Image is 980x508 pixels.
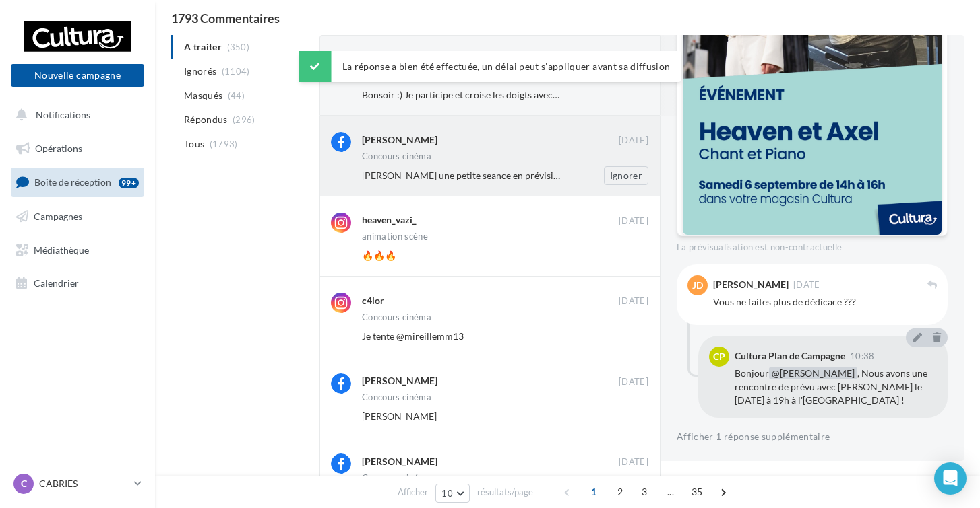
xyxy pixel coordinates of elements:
[793,281,823,289] span: [DATE]
[39,477,129,491] p: CABRIES
[735,351,845,361] div: Cultura Plan de Campagne
[769,367,857,379] span: @[PERSON_NAME]
[362,474,431,482] div: Concours cinéma
[8,135,147,163] a: Opérations
[34,176,111,188] span: Boîte de réception
[36,109,90,120] span: Notifications
[609,481,631,503] span: 2
[362,455,437,468] div: [PERSON_NAME]
[619,456,648,468] span: [DATE]
[35,143,82,154] span: Opérations
[362,313,431,322] div: Concours cinéma
[362,374,437,388] div: [PERSON_NAME]
[619,215,648,227] span: [DATE]
[677,429,830,445] button: Afficher 1 réponse supplémentaire
[34,211,82,222] span: Campagnes
[228,90,245,101] span: (44)
[362,330,464,342] span: Je tente @mireillemm13
[8,269,147,297] a: Calendrier
[362,170,575,181] span: [PERSON_NAME] une petite seance en prévision ;P
[34,244,89,255] span: Médiathèque
[184,89,222,102] span: Masqués
[184,113,228,126] span: Répondus
[171,12,964,24] div: 1793 Commentaires
[713,280,789,289] div: [PERSON_NAME]
[441,488,453,499] span: 10
[619,135,648,147] span: [DATE]
[8,203,147,231] a: Campagnes
[619,295,648,307] span: [DATE]
[11,471,144,497] a: C CABRIES
[362,250,396,261] span: 🔥🔥🔥
[8,168,147,196] a: Boîte de réception99+
[735,367,927,406] span: Bonjour , Nous avons une rencontre de prévu avec [PERSON_NAME] le [DATE] à 19h à l'[GEOGRAPHIC_DA...
[184,65,216,78] span: Ignorés
[435,484,470,503] button: 10
[362,213,417,227] div: heaven_vazi_
[21,477,27,491] span: C
[398,486,428,499] span: Afficher
[583,481,605,503] span: 1
[686,481,708,503] span: 35
[11,64,144,87] button: Nouvelle campagne
[210,139,238,149] span: (1793)
[8,236,147,264] a: Médiathèque
[362,89,689,100] span: Bonsoir :) Je participe et croise les doigts avec [PERSON_NAME] ♥️🍀🍀🤞🤞
[362,232,428,241] div: animation scène
[477,486,533,499] span: résultats/page
[184,137,204,151] span: Tous
[604,166,648,185] button: Ignorer
[713,295,937,309] div: Vous ne faites plus de dédicace ???
[660,481,681,503] span: ...
[8,101,142,129] button: Notifications
[362,393,431,402] div: Concours cinéma
[362,410,437,422] span: [PERSON_NAME]
[362,152,431,161] div: Concours cinéma
[850,352,875,361] span: 10:38
[222,66,250,77] span: (1104)
[934,462,967,495] div: Open Intercom Messenger
[233,114,255,125] span: (296)
[634,481,655,503] span: 3
[119,178,139,188] div: 99+
[677,236,948,254] div: La prévisualisation est non-contractuelle
[299,51,681,82] div: La réponse a bien été effectuée, un délai peut s’appliquer avant sa diffusion
[362,294,384,307] div: c4lor
[692,279,703,292] span: Jd
[34,277,79,289] span: Calendrier
[619,376,648,388] span: [DATE]
[362,133,437,147] div: [PERSON_NAME]
[713,350,725,363] span: CP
